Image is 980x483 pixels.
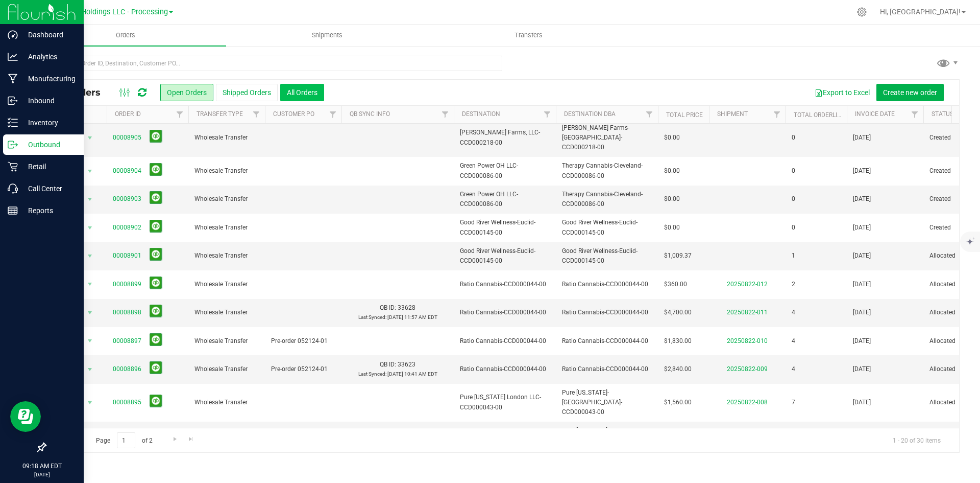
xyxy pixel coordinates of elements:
[932,110,953,118] a: Status
[194,280,259,289] span: Wholesale Transfer
[460,364,550,374] span: Ratio Cannabis-CCD000044-00
[792,223,795,233] span: 0
[808,84,876,101] button: Export to Excel
[727,365,768,373] a: 20250822-009
[387,314,437,320] span: [DATE] 11:57 AM EDT
[194,251,259,261] span: Wholesale Transfer
[792,280,795,289] span: 2
[84,396,96,410] span: select
[664,364,692,374] span: $2,840.00
[84,277,96,291] span: select
[84,221,96,235] span: select
[853,308,871,317] span: [DATE]
[18,73,79,85] p: Manufacturing
[167,432,182,446] a: Go to the next page
[664,336,692,346] span: $1,830.00
[8,52,18,62] inline-svg: Analytics
[562,123,652,153] span: [PERSON_NAME] Farms-[GEOGRAPHIC_DATA]-CCD000218-00
[113,280,141,289] a: 00008899
[8,118,18,128] inline-svg: Inventory
[8,162,18,172] inline-svg: Retail
[460,190,550,209] span: Green Power OH LLC-CCD000086-00
[194,223,259,233] span: Wholesale Transfer
[271,364,335,374] span: Pre-order 052124-01
[664,223,680,233] span: $0.00
[853,280,871,289] span: [DATE]
[10,401,41,432] iframe: Resource center
[398,304,415,311] span: 33628
[460,128,550,147] span: [PERSON_NAME] Farms, LLC-CCD000218-00
[8,205,18,216] inline-svg: Reports
[8,96,18,106] inline-svg: Inbound
[792,308,795,317] span: 4
[792,398,795,407] span: 7
[460,280,550,289] span: Ratio Cannabis-CCD000044-00
[855,110,895,118] a: Invoice Date
[562,218,652,237] span: Good River Wellness-Euclid-CCD000145-00
[84,192,96,206] span: select
[769,106,786,123] a: Filter
[792,133,795,143] span: 0
[562,388,652,418] span: Pure [US_STATE]-[GEOGRAPHIC_DATA]-CCD000043-00
[113,364,141,374] a: 00008896
[197,110,243,118] a: Transfer Type
[113,251,141,261] a: 00008901
[18,117,79,129] p: Inventory
[5,471,79,478] p: [DATE]
[876,84,944,101] button: Create new order
[664,166,680,176] span: $0.00
[8,30,18,40] inline-svg: Dashboard
[8,140,18,150] inline-svg: Outbound
[641,106,658,123] a: Filter
[792,336,795,346] span: 4
[460,218,550,237] span: Good River Wellness-Euclid-CCD000145-00
[113,194,141,204] a: 00008903
[883,88,937,97] span: Create new order
[380,304,396,311] span: QB ID:
[387,371,437,377] span: [DATE] 10:41 AM EDT
[84,164,96,178] span: select
[562,308,652,317] span: Ratio Cannabis-CCD000044-00
[84,334,96,348] span: select
[727,399,768,406] a: 20250822-008
[564,110,616,118] a: Destination DBA
[562,280,652,289] span: Ratio Cannabis-CCD000044-00
[717,110,748,118] a: Shipment
[880,8,961,16] span: Hi, [GEOGRAPHIC_DATA]!
[280,84,324,101] button: All Orders
[562,426,652,455] span: Pure [US_STATE]-[GEOGRAPHIC_DATA]-CCD000043-00
[84,249,96,263] span: select
[562,161,652,180] span: Therapy Cannabis-Cleveland-CCD000086-00
[273,110,314,118] a: Customer PO
[115,110,141,118] a: Order ID
[792,166,795,176] span: 0
[853,398,871,407] span: [DATE]
[18,204,79,217] p: Reports
[248,106,265,123] a: Filter
[437,106,454,123] a: Filter
[18,29,79,41] p: Dashboard
[792,364,795,374] span: 4
[853,194,871,204] span: [DATE]
[8,183,18,194] inline-svg: Call Center
[562,364,652,374] span: Ratio Cannabis-CCD000044-00
[113,398,141,407] a: 00008895
[428,25,629,46] a: Transfers
[5,462,79,471] p: 09:18 AM EDT
[539,106,556,123] a: Filter
[350,110,390,118] a: QB Sync Info
[727,281,768,288] a: 20250822-012
[194,336,259,346] span: Wholesale Transfer
[194,308,259,317] span: Wholesale Transfer
[664,398,692,407] span: $1,560.00
[18,160,79,173] p: Retail
[853,133,871,143] span: [DATE]
[194,133,259,143] span: Wholesale Transfer
[24,25,226,46] a: Orders
[113,336,141,346] a: 00008897
[462,110,500,118] a: Destination
[358,314,386,320] span: Last Synced:
[853,251,871,261] span: [DATE]
[380,361,396,368] span: QB ID:
[562,190,652,209] span: Therapy Cannabis-Cleveland-CCD000086-00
